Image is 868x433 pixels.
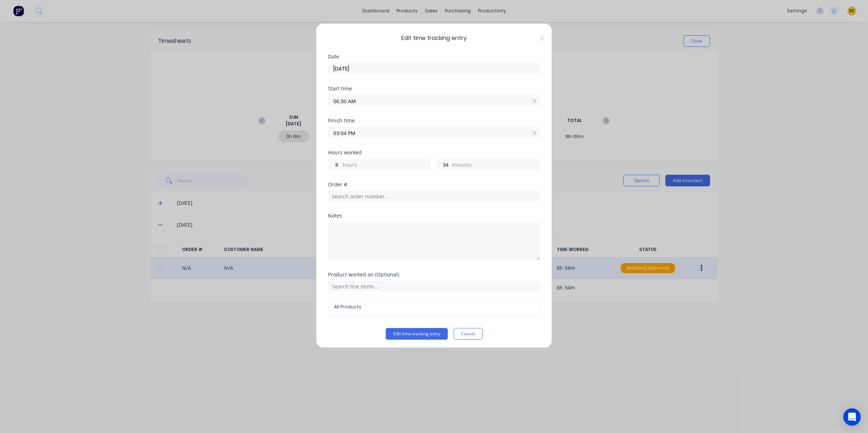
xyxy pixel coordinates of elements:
[328,213,540,218] div: Notes
[437,159,450,170] input: 0
[843,408,861,426] div: Open Intercom Messenger
[452,161,540,170] label: minutes
[328,272,540,277] div: Product worked on (Optional)
[328,150,540,155] div: Hours worked
[328,281,540,292] input: Search line items...
[328,182,540,187] div: Order #
[328,191,540,202] input: Search order number...
[454,328,483,340] button: Cancel
[328,86,540,91] div: Start time
[334,304,534,310] span: All Products
[386,328,448,340] button: Edit time tracking entry
[343,161,431,170] label: hours
[328,118,540,123] div: Finish time
[328,34,540,43] span: Edit time tracking entry
[328,159,341,170] input: 0
[328,54,540,59] div: Date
